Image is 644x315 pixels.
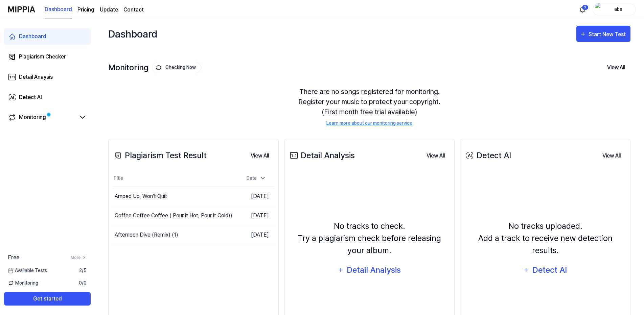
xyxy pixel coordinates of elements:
img: profile [595,3,603,16]
div: Date [244,173,269,184]
a: Contact [123,6,144,14]
a: Monitoring [8,113,76,121]
div: No tracks to check. Try a plagiarism check before releasing your album. [289,220,450,257]
div: Detect AI [19,93,42,101]
button: View All [602,60,630,75]
td: [DATE] [234,225,275,244]
div: Dashboard [19,32,46,41]
button: Checking Now [152,62,201,73]
button: profileabe [593,4,636,15]
div: Plagiarism Checker [19,53,66,61]
span: Free [8,253,19,262]
button: View All [245,149,274,163]
div: Detect AI [531,264,568,276]
div: 3 [582,5,589,10]
div: Monitoring [19,113,46,121]
button: 알림3 [577,4,588,15]
div: Monitoring [108,62,201,73]
span: 0 / 0 [79,280,87,287]
div: Coffee Coffee Coffee ( Pour it Hot, Pour it Cold)) [115,212,232,220]
span: Monitoring [8,280,38,287]
button: Start New Test [576,26,630,42]
span: Available Tests [8,267,47,274]
span: 2 / 5 [79,267,87,274]
button: Detect AI [519,262,572,278]
img: 알림 [578,5,586,14]
a: Pricing [77,6,94,14]
button: Get started [4,292,91,306]
a: View All [245,149,274,163]
th: Title [113,170,234,187]
div: No tracks uploaded. Add a track to receive new detection results. [464,220,626,257]
a: Detect AI [4,89,91,105]
div: Start New Test [589,30,627,39]
a: Update [100,6,118,14]
a: Dashboard [45,0,72,19]
a: Plagiarism Checker [4,49,91,65]
button: View All [421,149,450,163]
div: abe [605,5,631,13]
div: Afternoon Dive (Remix) (1) [115,231,178,239]
button: View All [597,149,626,163]
div: Dashboard [108,26,157,42]
td: [DATE] [234,187,275,206]
img: monitoring Icon [156,65,161,70]
button: Detail Analysis [333,262,406,278]
a: View All [597,149,626,163]
div: Detect AI [464,149,511,162]
a: Dashboard [4,28,91,45]
div: Plagiarism Test Result [113,149,207,162]
a: Detail Anaysis [4,69,91,85]
a: View All [421,149,450,163]
a: Learn more about our monitoring service [326,120,412,127]
div: Amped Up, Won't Quit [115,192,167,200]
div: Detail Analysis [346,264,401,276]
td: [DATE] [234,206,275,225]
div: Detail Anaysis [19,73,53,81]
div: Detail Analysis [289,149,355,162]
a: More [71,255,87,261]
div: There are no songs registered for monitoring. Register your music to protect your copyright. (Fir... [108,78,630,135]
